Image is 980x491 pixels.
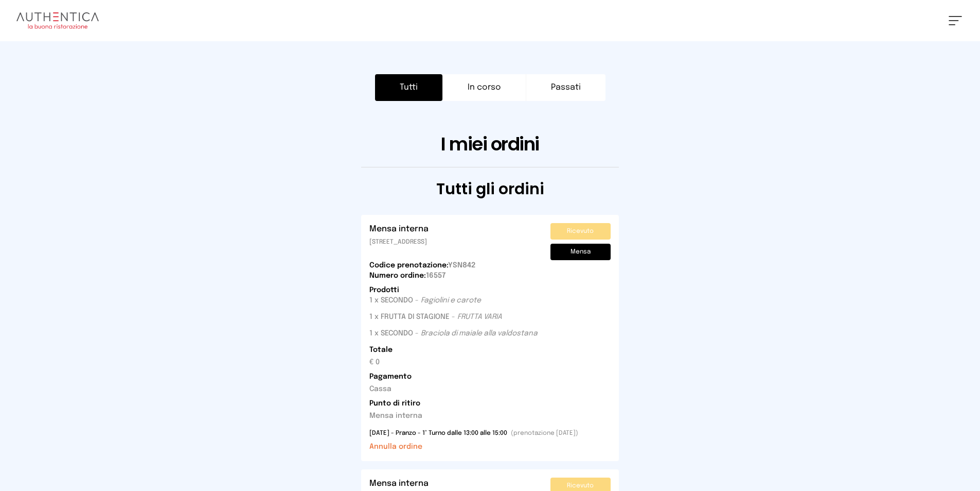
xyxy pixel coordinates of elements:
p: Cassa [369,384,611,394]
div: Mensa interna [369,411,611,421]
div: 1 x SECONDO [369,328,413,338]
div: 1 x SECONDO [369,295,413,306]
span: [DATE] - Pranzo - 1° Turno dalle 13:00 alle 15:00 [369,430,507,436]
span: Pagamento [369,371,611,382]
span: - [452,312,455,322]
span: Codice prenotazione: [369,262,448,269]
span: - [415,295,419,306]
div: 1 x FRUTTA DI STAGIONE [369,312,450,322]
button: Passati [526,74,605,101]
span: Totale [369,345,611,355]
button: Tutti [375,74,442,101]
div: Fagiolini e carote [421,295,481,306]
span: Mensa interna [369,223,429,235]
button: Ricevuto [550,223,611,240]
span: - [415,328,419,338]
div: € 0 [369,357,611,367]
button: In corso [442,74,526,101]
span: Mensa interna [369,478,429,490]
h1: I miei ordini [103,134,877,155]
button: Mensa [550,244,611,260]
span: Numero ordine: [369,272,426,279]
span: [STREET_ADDRESS] [369,239,427,245]
span: (prenotazione [DATE]) [511,430,578,436]
button: Annulla ordine [369,442,422,452]
div: Braciola di maiale alla valdostana [421,328,538,338]
span: Prodotti [369,286,399,294]
span: YSN842 [369,260,611,270]
h2: Tutti gli ordini [103,180,877,198]
div: FRUTTA VARIA [457,312,502,322]
span: Punto di ritiro [369,398,611,409]
img: logo.8f33a47.png [16,12,99,29]
span: 16557 [369,272,446,279]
